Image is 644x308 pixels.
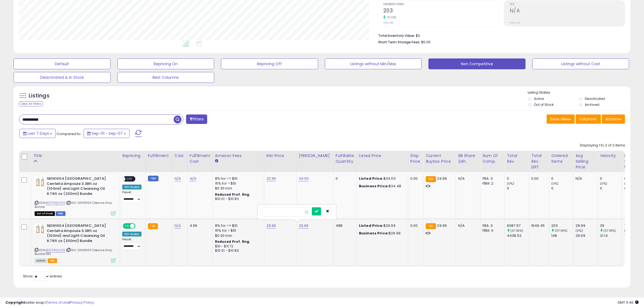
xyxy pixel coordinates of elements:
small: (37.16%) [510,228,523,233]
div: Min Price [266,153,294,159]
h5: Listings [29,92,49,100]
span: 2025-09-15 11:46 GMT [617,300,639,305]
div: 0 [600,176,622,181]
span: | SKU: SKIN1004 Cleanse Amp Bundle FBA [35,248,112,256]
span: OFF [135,224,143,228]
button: Deactivated & In Stock [14,72,111,83]
small: (0%) [624,181,632,186]
div: 0.00 [531,176,545,181]
span: Show: entries [23,274,62,279]
h2: N/A [510,8,625,15]
span: 29.99 [437,223,447,228]
b: SKIN1004 [GEOGRAPHIC_DATA] Centella Ampoule 3.38fl.oz (100ml) and Light Cleansing Oil 6.76fl.oz (... [47,176,113,198]
span: FBM [56,211,65,216]
div: 15% for > $10 [215,181,260,186]
small: (0%) [507,181,514,186]
a: Terms of Use [46,300,69,305]
div: $34.48 [359,184,404,189]
a: N/A [174,176,181,181]
div: 29.99 [576,233,597,238]
small: (0%) [600,181,607,186]
div: $0.30 min [215,233,260,238]
div: Ship Price [410,153,421,164]
button: Default [14,58,111,69]
label: Active [534,96,544,101]
div: 0 [507,186,529,191]
div: $34.50 [359,176,404,181]
div: 0.00 [410,223,419,228]
div: 203 [551,223,573,228]
button: Listings without Cost [532,58,629,69]
div: FBA: 0 [483,176,500,181]
div: 8% for <= $10 [215,223,260,228]
div: N/A [576,176,593,181]
div: Preset: [122,238,141,250]
div: Avg Selling Price [576,153,595,170]
button: Listings without Min/Max [325,58,422,69]
div: Win BuyBox [122,185,141,189]
div: 4438.52 [507,233,529,238]
span: Ordered Items [383,3,498,6]
span: OFF [125,177,134,181]
span: ON [123,224,130,228]
div: Num of Comp. [483,153,502,164]
span: | SKU: SKIN1004 Cleanse Amp Bundle [35,201,112,209]
div: 0 [551,176,573,181]
div: Title [33,153,118,159]
div: Listed Price [359,153,406,159]
div: FBM: 2 [483,181,500,186]
a: N/A [190,176,196,181]
div: Days In Stock [624,153,644,164]
div: $29.99 [359,231,404,236]
div: 21.14 [600,233,622,238]
div: seller snap | | [5,300,94,305]
label: Archived [585,102,600,107]
a: Privacy Policy [70,300,94,305]
label: Out of Stock [534,102,554,107]
small: Days In Stock. [624,164,628,169]
div: ASIN: [35,223,116,262]
div: Clear All Filters [19,101,43,106]
small: (0%) [576,228,583,233]
img: 318PtBuBO4L._SL40_.jpg [35,176,45,187]
h2: 203 [383,8,498,15]
small: (37.16%) [555,228,567,233]
div: $10.01 - $10.83 [215,197,260,201]
div: Velocity [600,153,620,159]
div: $10.01 - $10.83 [215,248,260,253]
small: Prev: 148 [383,21,393,24]
a: B0DT4QV236 [46,201,65,205]
div: 8% for <= $10 [215,176,260,181]
a: 29.99 [266,223,276,228]
div: 1649.45 [531,223,545,228]
b: Business Price: [359,231,389,236]
div: [PERSON_NAME] [299,153,331,159]
span: Columns [579,116,596,122]
small: Prev: N/A [510,21,520,24]
div: Cost [174,153,185,159]
small: FBA [426,223,436,229]
div: Total Rev. [507,153,527,164]
button: Best Columns [117,72,214,83]
div: Fulfillment [148,153,170,159]
div: Fulfillment Cost [190,153,210,164]
a: 29.99 [299,223,309,228]
b: Reduced Prof. Rng. [215,192,250,197]
div: Preset: [122,191,141,203]
span: 29.99 [437,176,447,181]
button: Actions [602,114,625,124]
small: FBA [148,223,158,229]
div: 29.99 [576,223,597,228]
b: Total Inventory Value: [378,33,415,38]
div: 148 [551,233,573,238]
div: N/A [458,223,476,228]
p: Listing States: [528,90,630,95]
div: FBA: 0 [483,223,500,228]
span: Sep-01 - Sep-07 [92,131,123,136]
a: N/A [174,223,181,228]
b: Listed Price: [359,223,384,228]
div: 15% for > $10 [215,228,260,233]
a: 34.50 [299,176,309,181]
div: Ordered Items [551,153,571,164]
div: 0 [600,186,622,191]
